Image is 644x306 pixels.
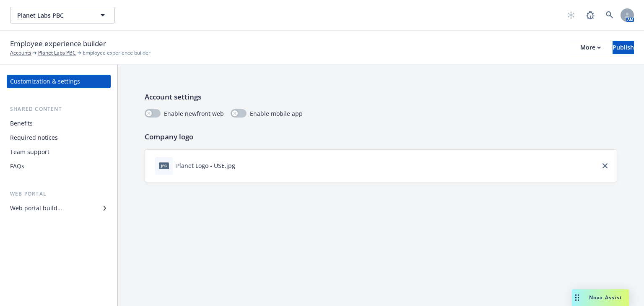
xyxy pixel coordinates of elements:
[10,117,33,130] div: Benefits
[10,49,31,57] a: Accounts
[7,131,111,144] a: Required notices
[580,41,601,54] div: More
[145,92,617,102] p: Account settings
[572,289,629,306] button: Nova Assist
[601,7,618,24] a: Search
[613,41,634,54] div: Publish
[7,190,111,198] div: Web portal
[570,41,611,54] button: More
[176,161,235,170] div: Planet Logo - USE.jpg
[10,38,106,49] span: Employee experience builder
[239,161,245,170] button: download file
[600,161,610,171] a: close
[38,49,76,57] a: Planet Labs PBC
[7,201,111,215] a: Web portal builder
[145,131,617,142] p: Company logo
[10,131,58,144] div: Required notices
[83,49,151,57] span: Employee experience builder
[572,289,582,306] div: Drag to move
[10,160,24,173] div: FAQs
[563,7,579,24] a: Start snowing
[7,145,111,159] a: Team support
[7,117,111,130] a: Benefits
[164,109,224,118] span: Enable newfront web
[582,7,599,24] a: Report a Bug
[7,75,111,88] a: Customization & settings
[7,160,111,173] a: FAQs
[10,7,115,24] button: Planet Labs PBC
[589,294,622,301] span: Nova Assist
[250,109,303,118] span: Enable mobile app
[10,145,49,159] div: Team support
[613,41,634,54] button: Publish
[7,105,111,113] div: Shared content
[17,11,90,20] span: Planet Labs PBC
[10,75,80,88] div: Customization & settings
[10,201,62,215] div: Web portal builder
[159,162,169,169] span: jpg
